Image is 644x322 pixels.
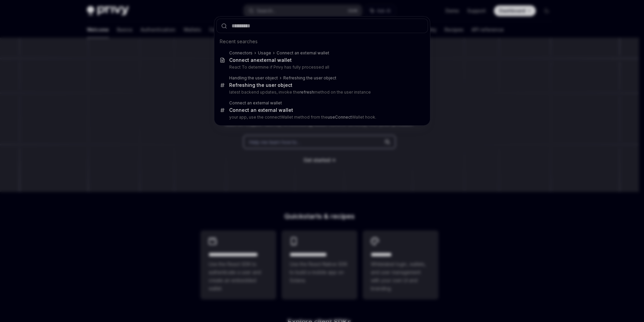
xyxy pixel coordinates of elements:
[220,38,258,45] span: Recent searches
[258,50,271,56] div: Usage
[229,50,253,56] div: Connectors
[283,75,336,81] div: ing the user object
[229,90,414,95] p: latest backend updates, invoke the method on the user instance
[277,50,329,56] div: Connect an external wallet
[229,65,414,70] p: React To determine if Privy has fully processed all
[229,82,248,88] b: Refresh
[229,75,278,81] div: Handling the user object
[229,115,414,120] p: your app, use the connectWallet method from the Wallet hook.
[328,115,352,120] b: useConnect
[229,107,293,113] div: Connect an external wallet
[229,57,292,63] div: Connect an
[229,100,282,106] div: Connect an external wallet
[283,75,299,80] b: Refresh
[229,82,292,88] div: ing the user object
[300,90,314,95] b: refresh
[257,57,292,63] b: external wallet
